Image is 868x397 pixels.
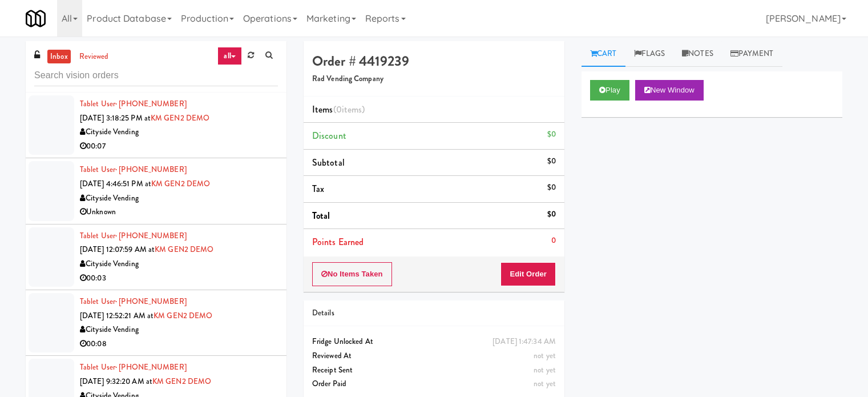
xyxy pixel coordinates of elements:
[80,362,187,372] a: Tablet User· [PHONE_NUMBER]
[312,262,392,286] button: No Items Taken
[590,80,629,101] button: Play
[312,235,364,248] span: Points Earned
[26,93,286,158] li: Tablet User· [PHONE_NUMBER][DATE] 3:18:25 PM atKM GEN2 DEMOCityside Vending00:07
[80,191,278,206] div: Cityside Vending
[534,350,556,361] span: not yet
[80,164,187,175] a: Tablet User· [PHONE_NUMBER]
[76,50,112,64] a: reviewed
[333,103,365,116] span: (0 )
[80,337,278,351] div: 00:08
[151,113,209,123] a: KM GEN2 DEMO
[312,54,556,69] h4: Order # 4419239
[312,363,556,378] div: Receipt Sent
[155,244,213,255] a: KM GEN2 DEMO
[500,262,556,286] button: Edit Order
[312,103,365,116] span: Items
[312,75,556,83] h5: Rad Vending Company
[154,310,212,321] a: KM GEN2 DEMO
[635,80,704,101] button: New Window
[80,205,278,219] div: Unknown
[26,158,286,224] li: Tablet User· [PHONE_NUMBER][DATE] 4:46:51 PM atKM GEN2 DEMOCityside VendingUnknown
[151,178,210,189] a: KM GEN2 DEMO
[115,98,187,109] span: · [PHONE_NUMBER]
[80,376,152,387] span: [DATE] 9:32:20 AM at
[492,335,556,349] div: [DATE] 1:47:34 AM
[312,209,330,222] span: Total
[115,164,187,175] span: · [PHONE_NUMBER]
[312,182,324,195] span: Tax
[722,41,782,67] a: Payment
[80,178,151,189] span: [DATE] 4:46:51 PM at
[80,139,278,154] div: 00:07
[582,41,625,67] a: Cart
[547,181,556,195] div: $0
[80,257,278,271] div: Cityside Vending
[80,296,187,307] a: Tablet User· [PHONE_NUMBER]
[115,296,187,307] span: · [PHONE_NUMBER]
[342,103,362,116] ng-pluralize: items
[312,349,556,363] div: Reviewed At
[547,127,556,142] div: $0
[34,65,278,86] input: Search vision orders
[312,306,556,320] div: Details
[80,244,155,255] span: [DATE] 12:07:59 AM at
[312,335,556,349] div: Fridge Unlocked At
[80,113,151,123] span: [DATE] 3:18:25 PM at
[534,364,556,375] span: not yet
[26,224,286,290] li: Tablet User· [PHONE_NUMBER][DATE] 12:07:59 AM atKM GEN2 DEMOCityside Vending00:03
[26,9,46,29] img: Micromart
[152,376,211,387] a: KM GEN2 DEMO
[80,310,154,321] span: [DATE] 12:52:21 AM at
[115,230,187,241] span: · [PHONE_NUMBER]
[80,230,187,241] a: Tablet User· [PHONE_NUMBER]
[80,323,278,337] div: Cityside Vending
[80,271,278,286] div: 00:03
[547,154,556,169] div: $0
[547,207,556,222] div: $0
[312,156,345,169] span: Subtotal
[80,125,278,139] div: Cityside Vending
[673,41,722,67] a: Notes
[47,50,71,64] a: inbox
[312,377,556,391] div: Order Paid
[625,41,674,67] a: Flags
[80,98,187,109] a: Tablet User· [PHONE_NUMBER]
[551,234,556,248] div: 0
[26,290,286,356] li: Tablet User· [PHONE_NUMBER][DATE] 12:52:21 AM atKM GEN2 DEMOCityside Vending00:08
[217,47,241,65] a: all
[312,129,346,142] span: Discount
[115,362,187,372] span: · [PHONE_NUMBER]
[534,378,556,389] span: not yet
